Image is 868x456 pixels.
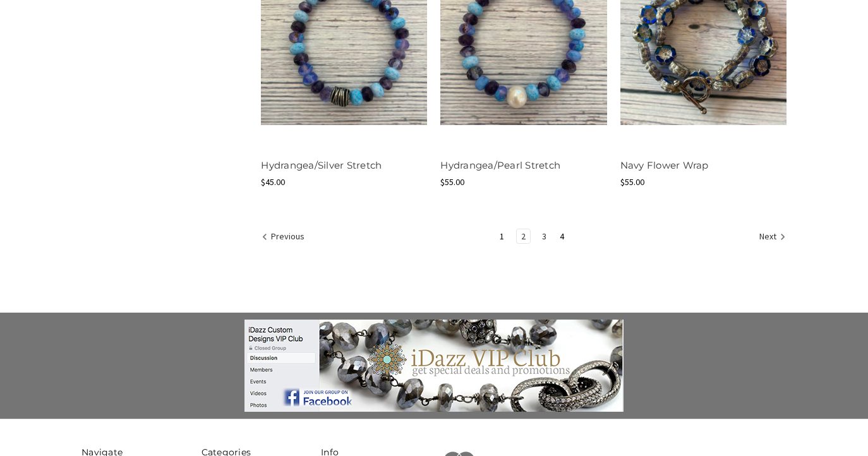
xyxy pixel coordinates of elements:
a: Hydrangea/Pearl Stretch [440,159,560,171]
a: Page 1 of 4 [495,229,509,243]
a: Hydrangea/Silver Stretch [261,159,382,171]
nav: pagination [261,229,787,246]
a: Join the group! [55,320,813,412]
img: banner-small.jpg [244,320,624,412]
span: $55.00 [440,176,464,188]
a: Page 3 of 4 [538,229,551,243]
a: Previous [262,229,309,246]
a: Page 2 of 4 [517,229,530,243]
span: $55.00 [620,176,644,188]
a: Page 4 of 4 [555,229,569,243]
a: Navy Flower Wrap [620,159,709,171]
span: $45.00 [261,176,285,188]
a: Next [755,229,786,246]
